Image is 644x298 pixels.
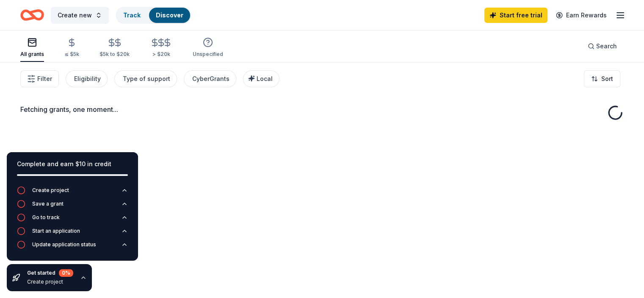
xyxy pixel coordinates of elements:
div: Start an application [32,228,80,234]
button: ≤ $5k [64,34,79,62]
div: CyberGrants [192,74,229,84]
div: Go to track [32,214,60,221]
button: Save a grant [17,200,128,213]
span: Filter [37,74,52,84]
button: Search [581,38,624,55]
button: All grants [20,34,44,62]
div: All grants [20,51,44,58]
div: Create project [27,279,73,285]
div: 0 % [59,269,73,277]
button: Unspecified [193,34,223,62]
div: Type of support [123,74,170,84]
div: $5k to $20k [100,51,130,58]
button: Type of support [114,70,177,87]
div: Get started [27,269,73,277]
a: Home [20,5,44,25]
button: Filter [20,70,59,87]
button: CyberGrants [184,70,236,87]
div: Create project [32,187,69,194]
button: Create new [51,7,109,24]
button: Create project [17,186,128,200]
span: Local [257,75,273,82]
div: > $20k [150,51,172,58]
button: Eligibility [66,70,108,87]
a: Earn Rewards [551,8,612,23]
div: Complete and earn $10 in credit [17,159,128,169]
div: Fetching grants, one moment... [20,104,624,114]
button: Update application status [17,240,128,254]
button: Start an application [17,227,128,240]
div: Update application status [32,241,96,248]
button: TrackDiscover [116,7,191,24]
span: Search [596,41,617,51]
div: Save a grant [32,201,64,207]
div: Eligibility [74,74,101,84]
button: > $20k [150,34,172,62]
div: Unspecified [193,51,223,58]
button: $5k to $20k [100,34,130,62]
a: Discover [156,11,183,19]
button: Local [243,70,279,87]
span: Sort [601,74,613,84]
a: Start free trial [484,8,547,23]
button: Sort [584,70,620,87]
button: Go to track [17,213,128,227]
div: ≤ $5k [64,51,79,58]
span: Create new [58,10,92,20]
a: Track [123,11,141,19]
